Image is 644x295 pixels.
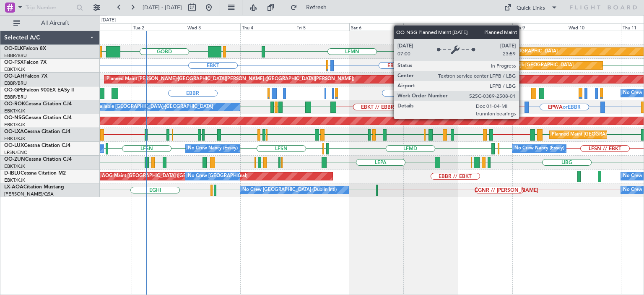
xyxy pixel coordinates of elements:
div: Wed 3 [186,23,240,31]
button: Refresh [286,1,337,14]
span: LX-AOA [4,185,23,190]
span: OO-FSX [4,60,23,65]
input: Trip Number [26,1,74,14]
div: Thu 4 [240,23,295,31]
a: EBBR/BRU [4,52,27,59]
span: Refresh [299,5,334,10]
div: Mon 8 [458,23,512,31]
span: OO-GPE [4,88,24,93]
div: Sun 7 [403,23,458,31]
div: No Crew Nancy (Essey) [188,142,238,155]
span: D-IBLU [4,171,21,176]
div: Planned Maint Kortrijk-[GEOGRAPHIC_DATA] [460,45,558,58]
span: OO-ELK [4,46,23,51]
span: OO-LAH [4,74,24,79]
a: OO-NSGCessna Citation CJ4 [4,115,72,120]
div: No Crew [GEOGRAPHIC_DATA] (Dublin Intl) [242,184,337,196]
span: OO-LUX [4,143,24,148]
div: Sat 6 [349,23,404,31]
a: EBBR/BRU [4,80,27,86]
a: OO-ELKFalcon 8X [4,46,46,51]
div: Quick Links [517,4,545,13]
a: LFSN/ENC [4,149,27,156]
span: OO-NSG [4,115,25,120]
div: Tue 2 [132,23,186,31]
a: EBKT/KJK [4,66,25,73]
div: Wed 10 [567,23,621,31]
a: EBKT/KJK [4,177,25,183]
a: [PERSON_NAME]/QSA [4,191,54,197]
a: OO-ZUNCessna Citation CJ4 [4,157,72,162]
span: OO-ROK [4,102,25,107]
div: Mon 1 [77,23,132,31]
div: Tue 9 [512,23,567,31]
a: OO-GPEFalcon 900EX EASy II [4,88,74,93]
div: No Crew Nancy (Essey) [514,142,564,155]
a: OO-ROKCessna Citation CJ4 [4,102,72,107]
a: OO-LAHFalcon 7X [4,74,47,79]
div: Planned Maint Kortrijk-[GEOGRAPHIC_DATA] [476,59,574,72]
a: OO-FSXFalcon 7X [4,60,47,65]
a: EBKT/KJK [4,136,25,142]
div: Fri 5 [295,23,349,31]
div: Planned Maint [PERSON_NAME]-[GEOGRAPHIC_DATA][PERSON_NAME] ([GEOGRAPHIC_DATA][PERSON_NAME]) [106,73,354,86]
button: All Aircraft [9,16,91,30]
span: OO-LXA [4,129,24,134]
div: Planned Maint [GEOGRAPHIC_DATA] ([GEOGRAPHIC_DATA] National) [478,87,630,99]
div: A/C Unavailable [GEOGRAPHIC_DATA]-[GEOGRAPHIC_DATA] [79,101,213,113]
a: EBKT/KJK [4,163,25,170]
a: OO-LUXCessna Citation CJ4 [4,143,70,148]
div: AOG Maint [GEOGRAPHIC_DATA] ([GEOGRAPHIC_DATA] National) [102,170,247,183]
a: EBBR/BRU [4,94,27,100]
a: OO-LXACessna Citation CJ4 [4,129,70,134]
a: EBKT/KJK [4,108,25,114]
a: EBKT/KJK [4,122,25,128]
button: Quick Links [500,1,562,14]
div: [DATE] [101,17,116,24]
a: D-IBLUCessna Citation M2 [4,171,66,176]
div: No Crew [GEOGRAPHIC_DATA] ([GEOGRAPHIC_DATA] National) [188,170,328,183]
span: All Aircraft [22,20,88,26]
a: LX-AOACitation Mustang [4,185,64,190]
span: OO-ZUN [4,157,25,162]
span: [DATE] - [DATE] [143,4,182,11]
